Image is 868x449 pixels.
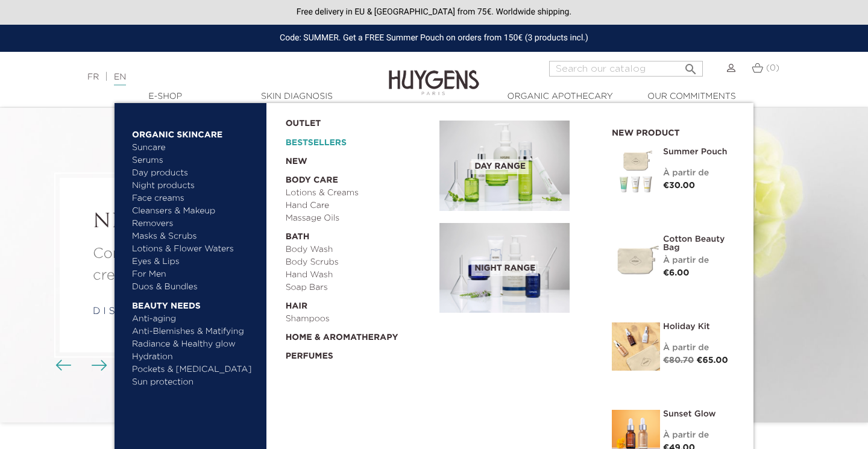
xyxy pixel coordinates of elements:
a: Anti-Blemishes & Matifying [132,325,258,338]
a: Masks & Scrubs [132,230,258,243]
a: Serums [132,154,258,167]
a: Organic Skincare [132,122,258,142]
p: Concentrated wrinkle control day cream [93,243,347,286]
a: Eyes & Lips [132,256,258,268]
img: Huygens [389,51,479,97]
a: Hand Care [286,199,432,212]
a: Home & Aromatherapy [286,325,432,344]
a: Day products [132,167,258,180]
span: Day Range [471,159,529,174]
span: Night Range [471,261,538,276]
span: €65.00 [696,356,728,365]
a: Holiday Kit [663,322,735,331]
a: Lotions & Flower Waters [132,243,258,256]
input: Search [549,61,703,77]
a: Sun protection [132,376,258,389]
a: Bath [286,225,432,243]
a: Body Wash [286,243,432,256]
a: E-Shop [105,90,225,103]
div: À partir de [663,342,735,354]
img: Holiday kit [612,322,660,371]
a: Body Care [286,168,432,187]
a: Hand Wash [286,269,432,281]
button:  [680,57,702,74]
a: Sunset Glow [663,410,735,418]
a: For Men [132,268,258,281]
a: Pockets & [MEDICAL_DATA] [132,363,258,376]
div: À partir de [663,254,735,267]
div: À partir de [663,167,735,180]
a: OUTLET [286,111,421,130]
a: Night Range [439,223,594,313]
a: EN [114,73,126,86]
a: Our commitments [631,90,752,103]
a: Radiance & Healthy glow [132,338,258,351]
img: routine_jour_banner.jpg [439,121,570,211]
a: Massage Oils [286,212,432,225]
a: Hair [286,294,432,313]
a: Duos & Bundles [132,281,258,294]
a: Organic Apothecary [500,90,620,103]
a: Lotions & Creams [286,187,432,199]
a: Soap Bars [286,281,432,294]
a: Suncare [132,142,258,154]
span: (0) [766,64,779,72]
a: Hydration [132,351,258,363]
a: Face creams [132,192,258,205]
span: €80.70 [663,356,694,365]
h2: NEW [93,211,347,234]
img: routine_nuit_banner.jpg [439,223,570,313]
div: Carousel buttons [60,357,99,375]
a: Perfumes [286,344,432,363]
img: Summer pouch [612,148,660,196]
div: À partir de [663,429,735,442]
a: Cotton Beauty Bag [663,235,735,252]
a: New [286,149,432,168]
span: €6.00 [663,269,690,277]
i:  [684,58,698,73]
h2: New product [612,124,735,139]
a: Body Scrubs [286,256,432,269]
a: Anti-aging [132,313,258,325]
a: Day Range [439,121,594,211]
a: Night products [132,180,247,192]
a: Summer pouch [663,148,735,156]
a: Beauty needs [132,294,258,313]
div: | [81,70,353,84]
a: Bestsellers [286,130,421,149]
a: Shampoos [286,313,432,325]
a: d i s c o v e r [93,307,165,316]
a: Skin Diagnosis [236,90,357,103]
span: €30.00 [663,181,695,190]
a: FR [87,73,99,81]
img: Cotton Beauty Bag [612,235,660,283]
a: Cleansers & Makeup Removers [132,205,258,230]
